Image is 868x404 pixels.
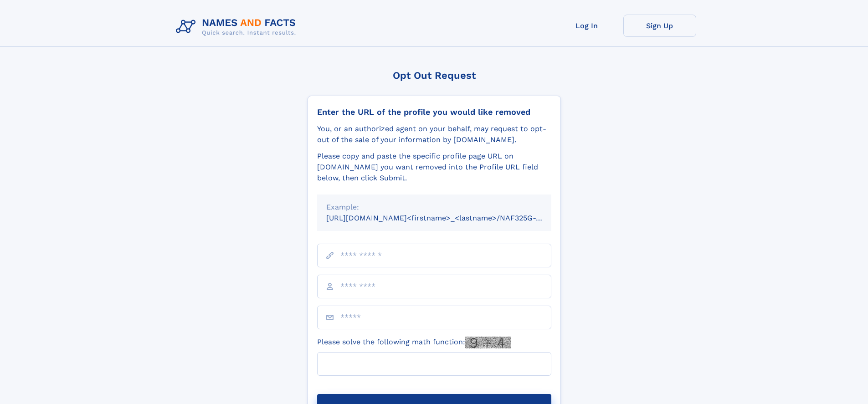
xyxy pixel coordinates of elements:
[317,123,551,145] div: You, or an authorized agent on your behalf, may request to opt-out of the sale of your informatio...
[317,107,551,117] div: Enter the URL of the profile you would like removed
[317,151,551,184] div: Please copy and paste the specific profile page URL on [DOMAIN_NAME] you want removed into the Pr...
[326,214,569,222] small: [URL][DOMAIN_NAME]<firstname>_<lastname>/NAF325G-xxxxxxxx
[317,337,511,348] label: Please solve the following math function:
[550,15,623,37] a: Log In
[172,15,303,39] img: Logo Names and Facts
[308,70,561,81] div: Opt Out Request
[326,202,542,213] div: Example:
[623,15,696,37] a: Sign Up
